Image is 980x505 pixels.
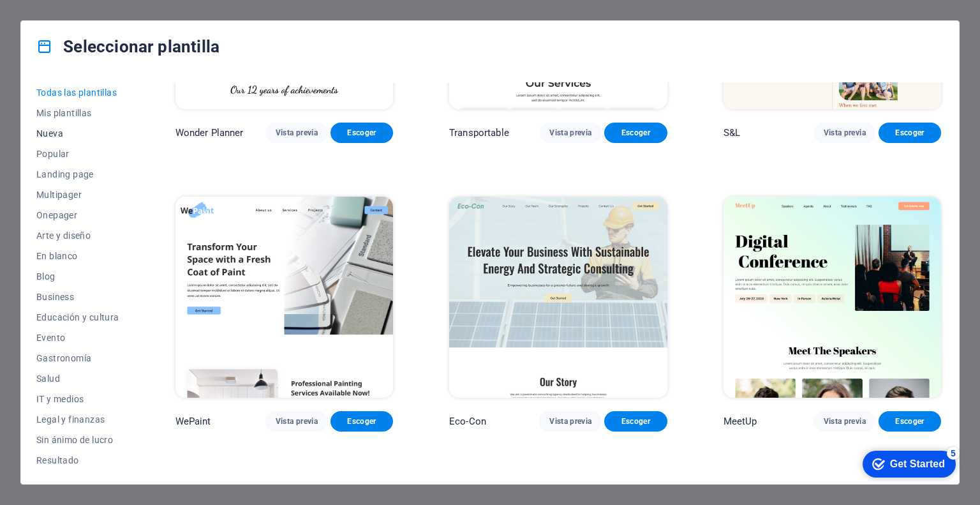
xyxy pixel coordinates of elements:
span: Vista previa [824,416,866,426]
span: Multipager [36,190,119,200]
div: 5 [94,3,107,15]
p: WePaint [175,415,211,428]
img: WePaint [175,197,393,398]
div: Get Started 5 items remaining, 0% complete [10,6,103,33]
span: Escoger [889,416,931,426]
span: Nueva [36,128,119,139]
span: Educación y cultura [36,312,119,322]
span: Resultado [36,455,119,465]
span: Escoger [614,128,657,138]
button: Escoger [330,411,393,432]
button: Vista previa [813,123,876,143]
button: Sin ánimo de lucro [36,430,119,450]
button: Onepager [36,205,119,225]
button: Escoger [604,123,667,143]
button: Blog [36,266,119,287]
button: Escoger [879,411,941,432]
span: Vista previa [824,128,866,138]
button: Legal y finanzas [36,409,119,430]
div: Get Started [38,14,93,26]
span: Salud [36,373,119,384]
button: Escoger [604,411,667,432]
button: Business [36,287,119,307]
span: Vista previa [276,416,318,426]
button: Arte y diseño [36,225,119,246]
span: IT y medios [36,394,119,404]
button: En blanco [36,246,119,266]
span: Legal y finanzas [36,414,119,425]
span: Vista previa [549,416,591,426]
p: Wonder Planner [175,126,244,139]
button: Educación y cultura [36,307,119,328]
span: Evento [36,333,119,343]
span: Escoger [341,128,383,138]
p: S&L [724,126,740,139]
span: Todas las plantillas [36,87,119,98]
button: Multipager [36,185,119,205]
span: Mis plantillas [36,108,119,118]
button: Vista previa [265,123,328,143]
span: Vista previa [276,128,318,138]
img: MeetUp [724,197,941,398]
span: Popular [36,149,119,159]
button: Vista previa [539,123,602,143]
h4: Seleccionar plantilla [36,36,219,57]
img: Eco-Con [449,197,667,398]
button: Popular [36,144,119,164]
span: Vista previa [549,128,591,138]
button: Mis plantillas [36,103,119,123]
button: Escoger [330,123,393,143]
p: Eco-Con [449,415,486,428]
button: Escoger [879,123,941,143]
span: Landing page [36,169,119,179]
p: Transportable [449,126,509,139]
button: Vista previa [265,411,328,432]
button: Nueva [36,123,119,144]
p: MeetUp [724,415,757,428]
button: Todas las plantillas [36,82,119,103]
span: Business [36,292,119,302]
button: Evento [36,328,119,348]
span: Arte y diseño [36,230,119,241]
span: Gastronomía [36,353,119,363]
button: Vista previa [813,411,876,432]
span: Escoger [341,416,383,426]
button: IT y medios [36,389,119,409]
span: Escoger [614,416,657,426]
button: Landing page [36,164,119,185]
span: Sin ánimo de lucro [36,435,119,445]
span: En blanco [36,251,119,261]
button: Resultado [36,450,119,471]
button: Vista previa [539,411,602,432]
button: Gastronomía [36,348,119,368]
span: Escoger [889,128,931,138]
span: Blog [36,271,119,282]
button: Salud [36,368,119,389]
span: Onepager [36,210,119,220]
